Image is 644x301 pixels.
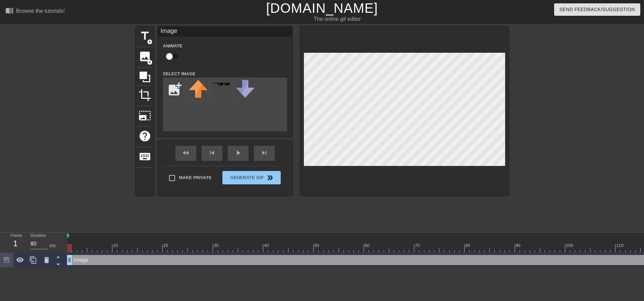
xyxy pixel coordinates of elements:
[189,80,208,98] img: upvote.png
[147,39,153,45] span: add_circle
[554,3,640,16] button: Send Feedback/Suggestion
[465,242,471,249] div: 80
[139,50,151,63] span: image
[163,242,169,249] div: 20
[182,149,190,157] span: fast_rewind
[260,149,268,157] span: skip_next
[66,257,73,263] span: drag_handle
[566,242,574,249] div: 100
[218,15,457,23] div: The online gif editor
[139,130,151,142] span: help
[415,242,421,249] div: 70
[139,150,151,163] span: keyboard
[365,242,371,249] div: 60
[5,6,13,14] span: menu_book
[49,242,56,249] div: ms
[516,242,522,249] div: 90
[266,1,378,15] a: [DOMAIN_NAME]
[314,242,320,249] div: 50
[222,171,280,184] button: Generate Gif
[264,242,270,249] div: 40
[214,242,220,249] div: 30
[234,149,242,157] span: play_arrow
[266,174,274,182] span: double_arrow
[212,82,231,86] img: deal-with-it.png
[163,43,182,49] label: Animate
[113,242,119,249] div: 10
[616,242,625,249] div: 110
[139,89,151,101] span: crop
[139,109,151,122] span: photo_size_select_large
[147,59,153,65] span: add_circle
[10,238,20,250] div: 1
[559,5,635,14] span: Send Feedback/Suggestion
[179,174,212,181] span: Make Private
[139,30,151,42] span: title
[225,174,278,182] span: Generate Gif
[208,149,216,157] span: skip_previous
[5,232,25,252] div: Frame
[158,27,292,37] div: Image
[5,6,65,17] a: Browse the tutorials!
[236,80,255,98] img: downvote.png
[16,8,65,14] div: Browse the tutorials!
[31,234,46,238] label: Duration
[163,71,196,77] label: Select Image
